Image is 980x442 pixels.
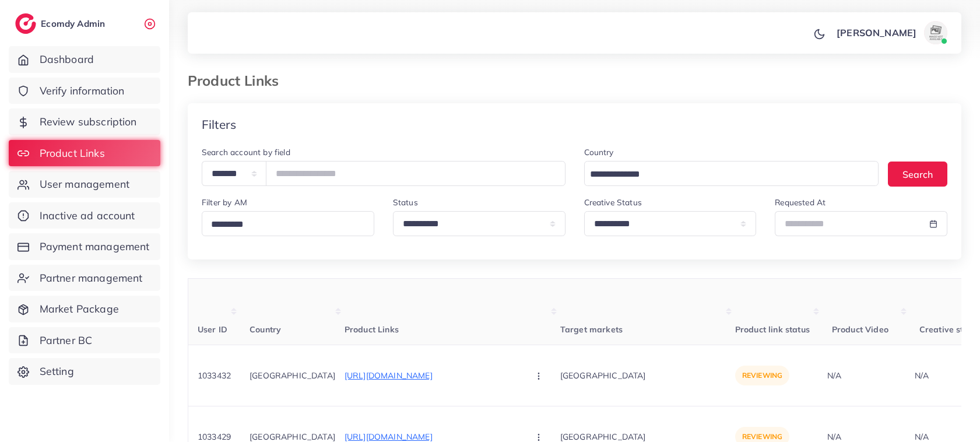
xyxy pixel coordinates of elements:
[393,197,418,208] label: Status
[775,197,826,208] label: Requested At
[40,177,129,192] span: User management
[250,369,335,383] p: [GEOGRAPHIC_DATA]
[832,324,888,335] span: Product Video
[250,324,281,335] span: Country
[9,140,160,167] a: Product Links
[735,324,810,335] span: Product link status
[40,52,94,67] span: Dashboard
[9,358,160,385] a: Setting
[9,296,160,322] a: Market Package
[188,72,288,89] h3: Product Links
[40,333,93,348] span: Partner BC
[41,18,108,29] h2: Ecomdy Admin
[198,432,231,442] span: 1033429
[735,366,789,385] p: reviewing
[9,78,160,104] a: Verify information
[40,301,119,317] span: Market Package
[827,370,841,381] div: N/A
[9,265,160,292] a: Partner management
[15,13,108,34] a: logoEcomdy Admin
[202,197,247,208] label: Filter by AM
[345,369,519,383] p: [URL][DOMAIN_NAME]
[207,216,367,234] input: Search for option
[584,146,614,158] label: Country
[40,83,125,99] span: Verify information
[924,21,947,44] img: avatar
[9,108,160,135] a: Review subscription
[837,26,916,40] p: [PERSON_NAME]
[198,324,227,335] span: User ID
[202,117,236,132] h4: Filters
[9,171,160,198] a: User management
[9,233,160,260] a: Payment management
[9,202,160,229] a: Inactive ad account
[40,208,135,223] span: Inactive ad account
[40,271,143,286] span: Partner management
[915,370,929,381] div: N/A
[40,114,137,129] span: Review subscription
[345,324,399,335] span: Product Links
[15,13,36,34] img: logo
[584,197,642,208] label: Creative Status
[202,211,374,236] div: Search for option
[586,166,864,184] input: Search for option
[560,363,735,389] p: [GEOGRAPHIC_DATA]
[9,46,160,73] a: Dashboard
[40,364,74,379] span: Setting
[888,162,947,187] button: Search
[202,146,290,158] label: Search account by field
[40,239,150,254] span: Payment management
[584,161,879,186] div: Search for option
[560,324,623,335] span: Target markets
[9,327,160,354] a: Partner BC
[830,21,952,44] a: [PERSON_NAME]avatar
[198,370,231,381] span: 1033432
[40,146,105,161] span: Product Links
